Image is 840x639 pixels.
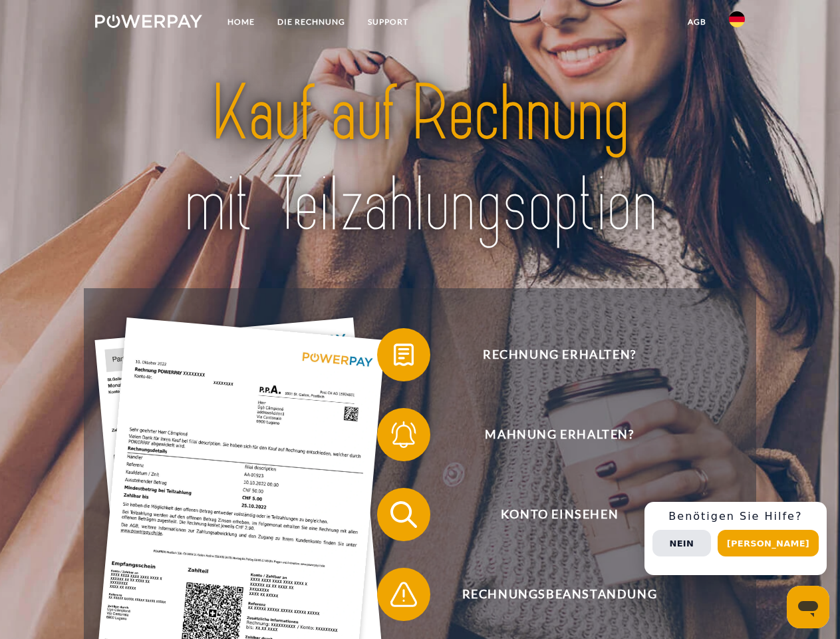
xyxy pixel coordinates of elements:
button: Konto einsehen [377,488,723,541]
img: qb_warning.svg [387,578,420,611]
span: Konto einsehen [396,488,722,541]
img: title-powerpay_de.svg [127,64,713,255]
img: qb_bell.svg [387,418,420,451]
img: logo-powerpay-white.svg [95,15,202,28]
button: Rechnungsbeanstandung [377,568,723,621]
span: Rechnungsbeanstandung [396,568,722,621]
img: qb_bill.svg [387,338,420,371]
div: Schnellhilfe [644,502,827,575]
button: Mahnung erhalten? [377,408,723,461]
img: de [729,11,745,27]
a: DIE RECHNUNG [266,10,356,34]
img: qb_search.svg [387,498,420,531]
a: agb [676,10,718,34]
button: [PERSON_NAME] [718,530,819,556]
button: Rechnung erhalten? [377,328,723,381]
a: SUPPORT [356,10,420,34]
span: Mahnung erhalten? [396,408,722,461]
iframe: Schaltfläche zum Öffnen des Messaging-Fensters [787,586,829,628]
h3: Benötigen Sie Hilfe? [652,510,819,523]
button: Nein [652,530,711,556]
span: Rechnung erhalten? [396,328,722,381]
a: Home [216,10,266,34]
